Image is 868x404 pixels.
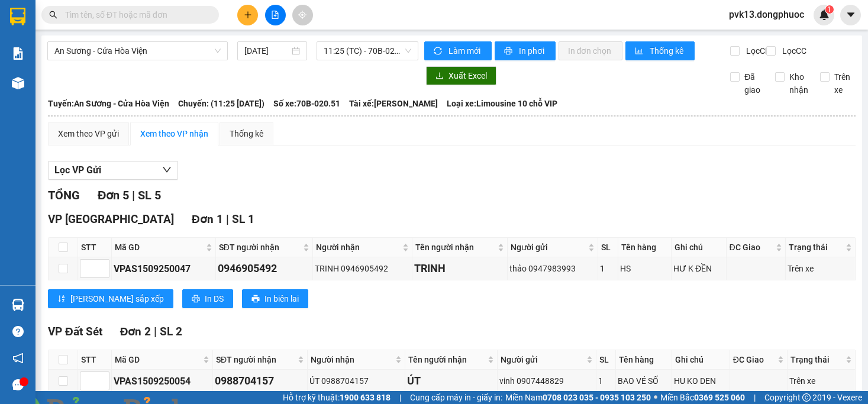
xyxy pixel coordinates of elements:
[292,5,313,25] button: aim
[48,99,169,108] b: Tuyến: An Sương - Cửa Hòa Viện
[218,260,311,277] div: 0946905492
[311,353,393,366] span: Người nhận
[625,41,695,60] button: bar-chartThống kê
[12,77,24,89] img: warehouse-icon
[733,353,775,366] span: ĐC Giao
[408,353,485,366] span: Tên người nhận
[251,295,260,304] span: printer
[12,47,24,60] img: solution-icon
[846,9,856,20] span: caret-down
[160,325,182,338] span: SL 2
[309,374,403,387] div: ÚT 0988704157
[616,350,672,370] th: Tên hàng
[57,295,66,304] span: sort-ascending
[790,353,843,366] span: Trạng thái
[315,262,410,275] div: TRINH 0946905492
[138,188,161,202] span: SL 5
[178,97,264,110] span: Chuyến: (11:25 [DATE])
[244,44,289,57] input: 15/09/2025
[98,188,129,202] span: Đơn 5
[741,44,772,57] span: Lọc CR
[754,391,756,404] span: |
[447,97,557,110] span: Loại xe: Limousine 10 chỗ VIP
[316,241,400,254] span: Người nhận
[237,5,258,25] button: plus
[49,11,57,19] span: search
[410,391,502,404] span: Cung cấp máy in - giấy in:
[48,188,80,202] span: TỔNG
[232,212,254,226] span: SL 1
[840,5,861,25] button: caret-down
[740,70,766,96] span: Đã giao
[349,97,438,110] span: Tài xế: [PERSON_NAME]
[672,350,730,370] th: Ghi chú
[12,326,24,337] span: question-circle
[70,292,164,305] span: [PERSON_NAME] sắp xếp
[216,257,313,280] td: 0946905492
[120,325,151,338] span: Đơn 2
[802,393,811,402] span: copyright
[54,42,221,60] span: An Sương - Cửa Hòa Viện
[10,8,25,25] img: logo-vxr
[219,241,301,254] span: SĐT người nhận
[505,391,651,404] span: Miền Nam
[426,66,496,85] button: downloadXuất Excel
[244,11,252,19] span: plus
[230,127,263,140] div: Thống kê
[620,262,669,275] div: HS
[789,374,853,387] div: Trên xe
[596,350,617,370] th: SL
[719,7,814,22] span: pvk13.dongphuoc
[115,241,204,254] span: Mã GD
[399,391,401,404] span: |
[448,44,482,57] span: Làm mới
[830,70,856,96] span: Trên xe
[226,212,229,226] span: |
[654,395,657,400] span: ⚪️
[58,127,119,140] div: Xem theo VP gửi
[242,289,308,308] button: printerIn biên lai
[215,373,305,389] div: 0988704157
[424,41,492,60] button: syncLàm mới
[265,5,286,25] button: file-add
[65,8,205,21] input: Tìm tên, số ĐT hoặc mã đơn
[132,188,135,202] span: |
[192,295,200,304] span: printer
[271,11,279,19] span: file-add
[412,257,507,280] td: TRINH
[114,374,211,389] div: VPAS1509250054
[182,289,233,308] button: printerIn DS
[825,5,834,14] sup: 1
[777,44,808,57] span: Lọc CC
[205,292,224,305] span: In DS
[48,161,178,180] button: Lọc VP Gửi
[511,241,586,254] span: Người gửi
[192,212,223,226] span: Đơn 1
[48,212,174,226] span: VP [GEOGRAPHIC_DATA]
[112,370,213,393] td: VPAS1509250054
[499,374,594,387] div: vinh 0907448829
[519,44,546,57] span: In phơi
[600,262,617,275] div: 1
[264,292,299,305] span: In biên lai
[635,47,645,56] span: bar-chart
[48,289,173,308] button: sort-ascending[PERSON_NAME] sắp xếp
[598,238,619,257] th: SL
[78,350,112,370] th: STT
[650,44,685,57] span: Thống kê
[694,393,745,402] strong: 0369 525 060
[298,11,306,19] span: aim
[448,69,487,82] span: Xuất Excel
[504,47,514,56] span: printer
[414,260,505,277] div: TRINH
[12,299,24,311] img: warehouse-icon
[559,41,623,60] button: In đơn chọn
[162,165,172,174] span: down
[283,391,391,404] span: Hỗ trợ kỹ thuật:
[216,353,295,366] span: SĐT người nhận
[405,370,498,393] td: ÚT
[415,241,495,254] span: Tên người nhận
[618,374,670,387] div: BAO VÉ SỐ
[789,241,843,254] span: Trạng thái
[788,262,853,275] div: Trên xe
